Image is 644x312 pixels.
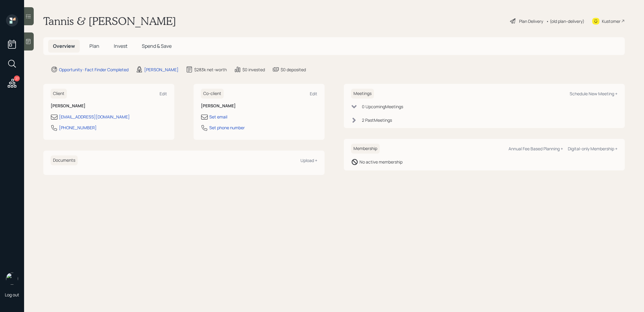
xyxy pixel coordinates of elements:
span: Overview [53,43,75,49]
h6: Meetings [351,89,374,99]
span: Invest [114,43,127,49]
div: Opportunity · Fact Finder Completed [59,66,129,73]
div: Upload + [300,158,317,163]
div: Plan Delivery [519,18,543,24]
h6: Documents [51,155,78,165]
div: Kustomer [602,18,621,24]
h1: Tannis & [PERSON_NAME] [43,14,176,28]
div: [PHONE_NUMBER] [59,124,97,131]
div: Schedule New Meeting + [570,91,618,96]
div: [PERSON_NAME] [144,66,179,73]
img: treva-nostdahl-headshot.png [6,273,18,285]
span: Spend & Save [142,43,172,49]
div: Digital-only Membership + [568,146,618,151]
h6: Membership [351,144,380,154]
div: [EMAIL_ADDRESS][DOMAIN_NAME] [59,114,130,120]
h6: Co-client [201,89,224,99]
div: No active membership [359,159,403,165]
div: 27 [14,75,20,81]
div: • (old plan-delivery) [546,18,584,24]
span: Plan [89,43,99,49]
div: $0 invested [242,66,265,73]
div: Log out [5,292,19,298]
div: 2 Past Meeting s [362,117,392,123]
div: $0 deposited [281,66,306,73]
div: Annual Fee Based Planning + [509,146,563,151]
h6: Client [51,89,67,99]
div: Edit [310,91,317,96]
div: Edit [160,91,167,96]
div: Set phone number [209,124,245,131]
h6: [PERSON_NAME] [51,103,167,109]
h6: [PERSON_NAME] [201,103,317,109]
div: $283k net-worth [194,66,227,73]
div: Set email [209,114,227,120]
div: 0 Upcoming Meeting s [362,103,403,110]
